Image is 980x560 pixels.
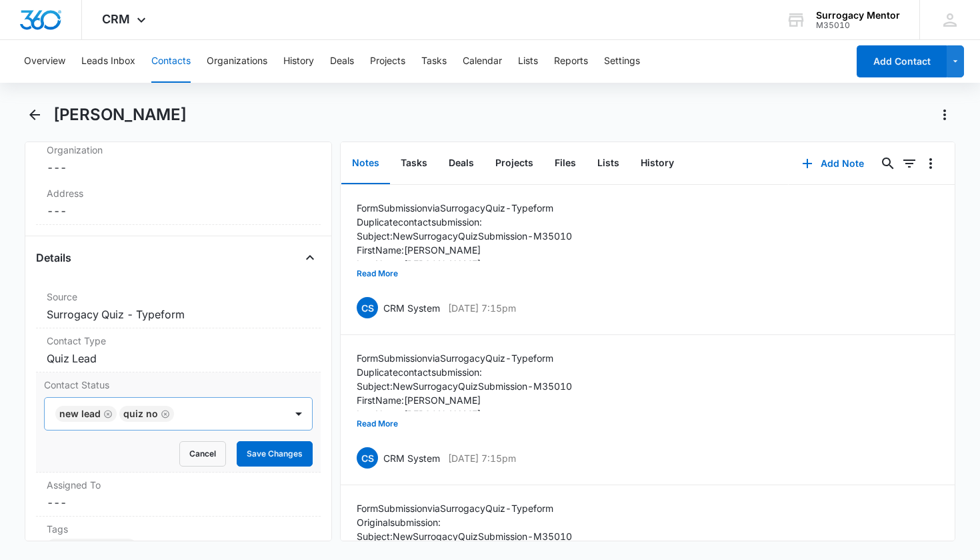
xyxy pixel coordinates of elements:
[604,40,640,83] button: Settings
[47,478,311,492] label: Assigned To
[357,407,807,421] p: Last Name: [PERSON_NAME]
[370,40,405,83] button: Projects
[47,495,311,511] dd: ---
[36,137,321,181] div: Organization---
[47,143,311,157] label: Organization
[357,365,807,379] p: Duplicate contact submission:
[237,441,313,467] button: Save Changes
[899,153,920,174] button: Filters
[554,40,588,83] button: Reports
[357,379,807,393] p: Subject: New Surrogacy Quiz Submission - M35010
[357,243,807,257] p: First Name: [PERSON_NAME]
[179,441,226,467] button: Cancel
[485,143,544,184] button: Projects
[47,334,311,348] label: Contact Type
[47,306,311,322] dd: Surrogacy Quiz - Typeform
[102,12,130,26] span: CRM
[421,40,447,83] button: Tasks
[36,284,321,328] div: SourceSurrogacy Quiz - Typeform
[36,473,321,517] div: Assigned To---
[357,297,378,318] span: CS
[25,104,45,125] button: Back
[587,143,630,184] button: Lists
[47,350,311,366] dd: Quiz Lead
[920,153,941,174] button: Overflow Menu
[47,186,311,200] label: Address
[357,411,398,437] button: Read More
[934,104,955,125] button: Actions
[47,203,311,219] dd: ---
[357,515,807,529] p: Original submission:
[158,409,170,418] div: Remove Quiz No
[816,21,900,30] div: account id
[357,257,807,271] p: Last Name: [PERSON_NAME]
[44,378,313,392] label: Contact Status
[59,409,101,418] div: New Lead
[438,143,485,184] button: Deals
[357,501,807,515] p: Form Submission via Surrogacy Quiz - Typeform
[47,160,311,176] dd: ---
[81,40,135,83] button: Leads Inbox
[36,328,321,372] div: Contact TypeQuiz Lead
[357,261,398,286] button: Read More
[357,447,378,469] span: CS
[357,393,807,407] p: First Name: [PERSON_NAME]
[857,45,947,77] button: Add Contact
[518,40,538,83] button: Lists
[36,250,71,266] h4: Details
[357,229,807,243] p: Subject: New Surrogacy Quiz Submission - M35010
[47,539,137,555] div: Surrogacy Quiz
[544,143,587,184] button: Files
[53,105,187,125] h1: [PERSON_NAME]
[383,301,440,315] p: CRM System
[24,40,65,83] button: Overview
[383,451,440,465] p: CRM System
[47,290,311,304] label: Source
[283,40,314,83] button: History
[877,153,899,174] button: Search...
[123,409,158,418] div: Quiz No
[341,143,390,184] button: Notes
[47,522,311,536] label: Tags
[357,215,807,229] p: Duplicate contact submission:
[357,351,807,365] p: Form Submission via Surrogacy Quiz - Typeform
[448,451,516,465] p: [DATE] 7:15pm
[463,40,502,83] button: Calendar
[816,10,900,21] div: account name
[207,40,267,83] button: Organizations
[36,181,321,225] div: Address---
[357,529,807,543] p: Subject: New Surrogacy Quiz Submission - M35010
[390,143,438,184] button: Tasks
[330,40,354,83] button: Deals
[630,143,685,184] button: History
[101,409,113,418] div: Remove New Lead
[448,301,516,315] p: [DATE] 7:15pm
[151,40,191,83] button: Contacts
[789,148,877,180] button: Add Note
[299,247,321,268] button: Close
[357,201,807,215] p: Form Submission via Surrogacy Quiz - Typeform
